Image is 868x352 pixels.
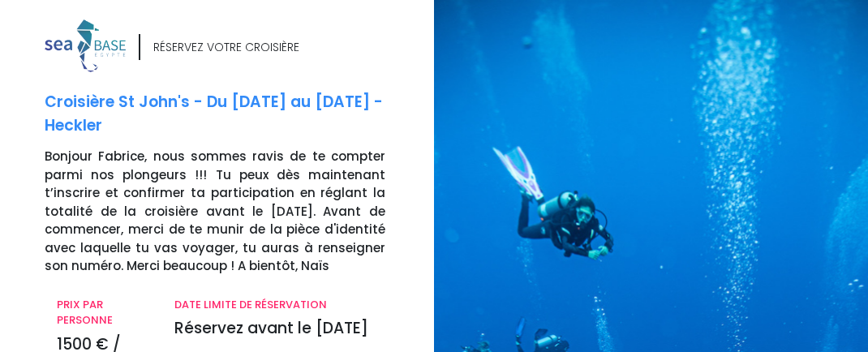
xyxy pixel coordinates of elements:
p: Bonjour Fabrice, nous sommes ravis de te compter parmi nos plongeurs !!! Tu peux dès maintenant t... [45,148,422,276]
p: PRIX PAR PERSONNE [57,297,150,328]
img: logo_color1.png [45,19,126,72]
p: Croisière St John's - Du [DATE] au [DATE] - Heckler [45,91,422,137]
p: DATE LIMITE DE RÉSERVATION [174,297,385,313]
p: Réservez avant le [DATE] [174,317,385,341]
div: RÉSERVEZ VOTRE CROISIÈRE [153,39,299,56]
